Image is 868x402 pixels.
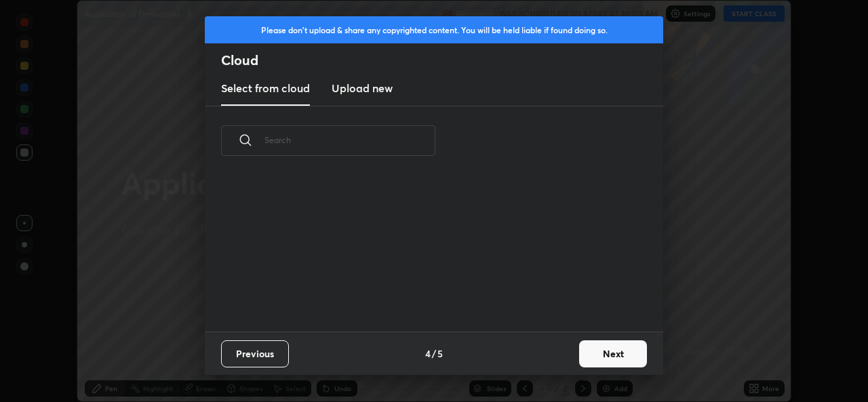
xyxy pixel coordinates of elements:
div: grid [205,172,647,331]
h4: 4 [425,346,431,361]
h4: 5 [437,346,443,361]
input: Search [264,111,435,169]
h2: Cloud [221,52,663,69]
button: Next [579,340,647,367]
h4: / [432,346,436,361]
div: Please don't upload & share any copyrighted content. You will be held liable if found doing so. [205,16,663,43]
h3: Upload new [332,80,393,96]
button: Previous [221,340,289,367]
h3: Select from cloud [221,80,310,96]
